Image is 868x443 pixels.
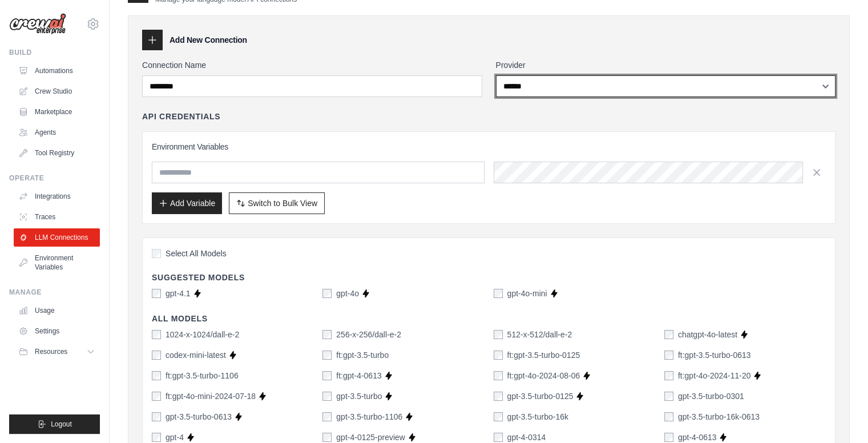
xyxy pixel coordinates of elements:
[507,288,547,299] label: gpt-4o-mini
[336,349,389,361] label: ft:gpt-3.5-turbo
[664,371,673,380] input: ft:gpt-4o-2024-11-20
[496,59,836,71] label: Provider
[165,432,184,443] label: gpt-4
[165,349,226,361] label: codex-mini-latest
[51,420,72,429] span: Logout
[678,411,760,422] label: gpt-3.5-turbo-16k-0613
[14,343,100,361] button: Resources
[152,412,161,421] input: gpt-3.5-turbo-0613
[507,390,574,402] label: gpt-3.5-turbo-0125
[9,48,100,57] div: Build
[152,330,161,339] input: 1024-x-1024/dall-e-2
[322,392,332,401] input: gpt-3.5-turbo
[322,412,332,421] input: gpt-3.5-turbo-1106
[152,392,161,401] input: ft:gpt-4o-mini-2024-07-18
[507,370,580,381] label: ft:gpt-4o-2024-08-06
[322,351,332,360] input: ft:gpt-3.5-turbo
[165,288,191,299] label: gpt-4.1
[152,249,161,258] input: Select All Models
[322,433,332,442] input: gpt-4-0125-preview
[9,414,100,434] button: Logout
[678,329,737,340] label: chatgpt-4o-latest
[248,198,317,209] span: Switch to Bulk View
[152,351,161,360] input: codex-mini-latest
[229,192,325,214] button: Switch to Bulk View
[336,370,381,381] label: ft:gpt-4-0613
[9,288,100,297] div: Manage
[507,432,546,443] label: gpt-4-0314
[14,62,100,80] a: Automations
[142,111,220,122] h4: API Credentials
[152,289,161,298] input: gpt-4.1
[494,412,503,421] input: gpt-3.5-turbo-16k
[14,103,100,121] a: Marketplace
[14,228,100,247] a: LLM Connections
[14,123,100,142] a: Agents
[142,59,482,71] label: Connection Name
[14,249,100,276] a: Environment Variables
[336,329,401,340] label: 256-x-256/dall-e-2
[664,351,673,360] input: ft:gpt-3.5-turbo-0613
[336,411,402,422] label: gpt-3.5-turbo-1106
[322,289,332,298] input: gpt-4o
[507,329,572,340] label: 512-x-512/dall-e-2
[494,351,503,360] input: ft:gpt-3.5-turbo-0125
[9,174,100,183] div: Operate
[14,301,100,320] a: Usage
[9,13,66,35] img: Logo
[14,82,100,100] a: Crew Studio
[165,329,239,340] label: 1024-x-1024/dall-e-2
[678,432,717,443] label: gpt-4-0613
[507,349,580,361] label: ft:gpt-3.5-turbo-0125
[678,370,751,381] label: ft:gpt-4o-2024-11-20
[165,390,256,402] label: ft:gpt-4o-mini-2024-07-18
[35,347,67,356] span: Resources
[494,392,503,401] input: gpt-3.5-turbo-0125
[336,432,405,443] label: gpt-4-0125-preview
[494,371,503,380] input: ft:gpt-4o-2024-08-06
[494,289,503,298] input: gpt-4o-mini
[336,390,382,402] label: gpt-3.5-turbo
[165,411,232,422] label: gpt-3.5-turbo-0613
[14,322,100,340] a: Settings
[152,141,826,152] h3: Environment Variables
[152,433,161,442] input: gpt-4
[507,411,568,422] label: gpt-3.5-turbo-16k
[664,433,673,442] input: gpt-4-0613
[14,208,100,226] a: Traces
[678,390,744,402] label: gpt-3.5-turbo-0301
[664,412,673,421] input: gpt-3.5-turbo-16k-0613
[664,392,673,401] input: gpt-3.5-turbo-0301
[664,330,673,339] input: chatgpt-4o-latest
[152,192,222,214] button: Add Variable
[322,330,332,339] input: 256-x-256/dall-e-2
[678,349,751,361] label: ft:gpt-3.5-turbo-0613
[152,371,161,380] input: ft:gpt-3.5-turbo-1106
[322,371,332,380] input: ft:gpt-4-0613
[152,313,826,324] h4: All Models
[165,370,239,381] label: ft:gpt-3.5-turbo-1106
[336,288,359,299] label: gpt-4o
[494,433,503,442] input: gpt-4-0314
[14,187,100,206] a: Integrations
[165,248,227,259] span: Select All Models
[494,330,503,339] input: 512-x-512/dall-e-2
[14,144,100,162] a: Tool Registry
[152,272,826,283] h4: Suggested Models
[811,388,868,443] iframe: Chat Widget
[169,34,247,46] h3: Add New Connection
